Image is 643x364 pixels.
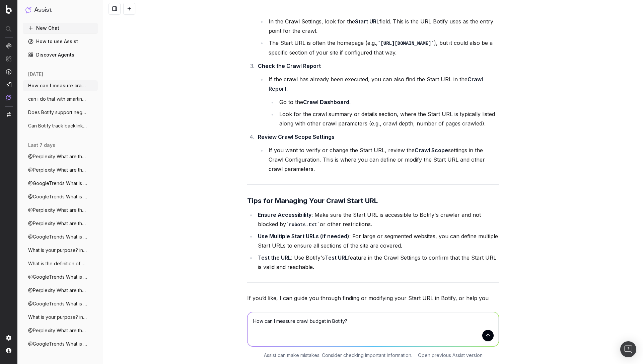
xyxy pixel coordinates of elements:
[28,314,87,321] span: What is your purpose? in few words
[256,232,499,250] li: : For large or segmented websites, you can define multiple Start URLs to ensure all sections of t...
[264,352,412,359] p: Assist can make mistakes. Consider checking important information.
[6,5,12,14] img: Botify logo
[256,253,499,272] li: : Use Botify's feature in the Crawl Settings to confirm that the Start URL is valid and reachable.
[258,133,335,140] strong: Review Crawl Scope Settings
[23,285,98,296] button: @Perplexity What are the trending topics
[25,7,31,13] img: Assist
[6,348,11,353] img: My account
[23,218,98,229] button: @Perplexity What are the trending topics
[23,245,98,256] button: What is your purpose? in few words
[267,38,499,57] li: The Start URL is often the homepage (e.g., ), but it could also be a specific section of your sit...
[269,76,484,92] strong: Crawl Report
[23,23,98,33] button: New Chat
[23,120,98,131] button: Can Botify track backlinks?
[355,18,379,25] strong: Start URL
[28,234,87,240] span: @GoogleTrends What is currently trending
[6,335,11,341] img: Setting
[23,165,98,175] button: @Perplexity What are the trending topics
[28,109,87,116] span: Does Botify support negative regex (like
[325,254,348,261] strong: Test URL
[258,254,291,261] strong: Test the URL
[286,222,320,227] code: robots.txt
[23,272,98,282] button: @GoogleTrends What is currently trending
[28,180,87,187] span: @GoogleTrends What is currently trending
[28,220,87,227] span: @Perplexity What are the trending topics
[23,191,98,202] button: @GoogleTrends What is currently trending
[258,63,321,69] strong: Check the Crawl Report
[415,147,448,154] strong: Crawl Scope
[28,207,87,213] span: @Perplexity What are the trending topics
[28,327,87,334] span: @Perplexity What are the trending topics
[277,97,499,107] li: Go to the .
[28,96,87,102] span: can i do that with smartindex or indenow
[277,109,499,128] li: Look for the crawl summary or details section, where the Start URL is typically listed along with...
[23,94,98,104] button: can i do that with smartindex or indenow
[34,5,52,15] h1: Assist
[256,210,499,229] li: : Make sure the Start URL is accessible to Botify's crawler and not blocked by or other restricti...
[303,99,349,105] strong: Crawl Dashboard
[247,197,378,205] strong: Tips for Managing Your Crawl Start URL
[28,341,87,347] span: @GoogleTrends What is currently trending
[28,247,87,254] span: What is your purpose? in few words
[23,36,98,47] a: How to use Assist
[418,352,483,359] a: Open previous Assist version
[23,178,98,189] button: @GoogleTrends What is currently trending
[28,287,87,294] span: @Perplexity What are the trending topics
[247,312,499,346] textarea: How can I measure crawl budget in Botify?
[28,300,87,307] span: @GoogleTrends What is currently trending
[28,71,43,78] span: [DATE]
[28,122,87,129] span: Can Botify track backlinks?
[23,50,98,60] a: Discover Agents
[28,82,87,89] span: How can I measure crawl budget in Botify
[267,75,499,128] li: If the crawl has already been executed, you can also find the Start URL in the :
[28,167,87,173] span: @Perplexity What are the trending topics
[23,107,98,118] button: Does Botify support negative regex (like
[23,258,98,269] button: What is the definition of SEO? in few wo
[378,41,434,46] code: [URL][DOMAIN_NAME]
[23,205,98,215] button: @Perplexity What are the trending topics
[6,56,11,62] img: Intelligence
[23,298,98,309] button: @GoogleTrends What is currently trending
[267,146,499,174] li: If you want to verify or change the Start URL, review the settings in the Crawl Configuration. Th...
[6,69,11,75] img: Activation
[6,95,11,100] img: Assist
[28,274,87,280] span: @GoogleTrends What is currently trending
[267,17,499,35] li: In the Crawl Settings, look for the field. This is the URL Botify uses as the entry point for the...
[23,339,98,349] button: @GoogleTrends What is currently trending
[28,260,87,267] span: What is the definition of SEO? in few wo
[23,325,98,336] button: @Perplexity What are the trending topics
[258,211,311,218] strong: Ensure Accessibility
[7,112,11,117] img: Switch project
[23,80,98,91] button: How can I measure crawl budget in Botify
[23,312,98,323] button: What is your purpose? in few words
[23,232,98,242] button: @GoogleTrends What is currently trending
[6,82,11,87] img: Studio
[28,193,87,200] span: @GoogleTrends What is currently trending
[28,153,87,160] span: @Perplexity What are the trending topics
[258,233,349,240] strong: Use Multiple Start URLs (if needed)
[28,142,55,149] span: last 7 days
[25,5,95,15] button: Assist
[247,293,499,312] p: If you’d like, I can guide you through finding or modifying your Start URL in Botify, or help you...
[6,43,11,49] img: Analytics
[23,151,98,162] button: @Perplexity What are the trending topics
[620,341,636,357] div: Ouvrir le Messenger Intercom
